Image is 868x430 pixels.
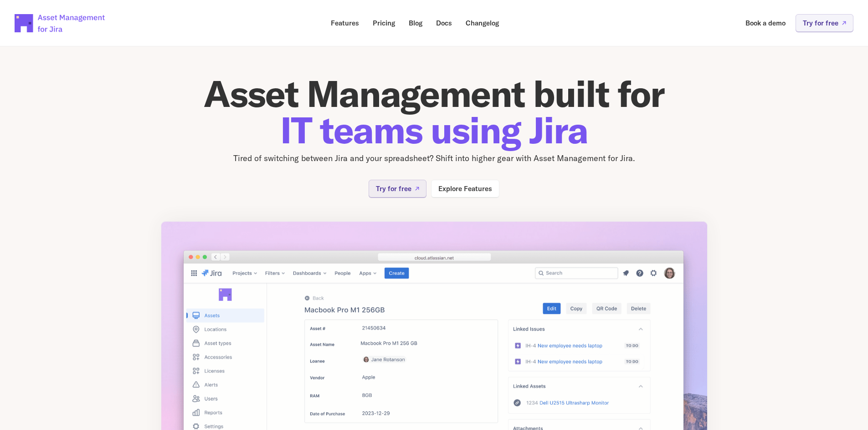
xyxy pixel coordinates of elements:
h1: Asset Management built for [161,76,708,148]
a: Docs [430,14,458,32]
a: Blog [402,14,429,32]
a: Changelog [459,14,505,32]
p: Changelog [466,20,499,26]
p: Book a demo [745,20,786,26]
a: Try for free [369,180,426,197]
a: Explore Features [431,180,499,197]
p: Tired of switching between Jira and your spreadsheet? Shift into higher gear with Asset Managemen... [161,152,708,165]
p: Pricing [373,20,395,26]
p: Try for free [803,20,838,26]
p: Explore Features [438,185,492,192]
p: Try for free [376,185,411,192]
a: Pricing [366,14,401,32]
a: Features [324,14,365,32]
p: Features [331,20,359,26]
a: Try for free [796,14,853,32]
span: IT teams using Jira [280,107,588,153]
p: Blog [409,20,422,26]
a: Book a demo [739,14,792,32]
p: Docs [436,20,452,26]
